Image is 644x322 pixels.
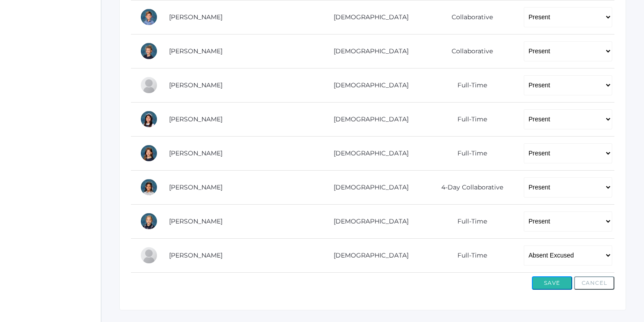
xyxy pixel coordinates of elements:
[313,102,422,136] td: [DEMOGRAPHIC_DATA]
[532,276,572,290] button: Save
[313,238,422,272] td: [DEMOGRAPHIC_DATA]
[140,212,158,230] div: Olivia Sigwing
[169,183,222,191] a: [PERSON_NAME]
[574,276,614,290] button: Cancel
[140,178,158,196] div: Leahmarie Rillo
[422,170,515,204] td: 4-Day Collaborative
[422,34,515,68] td: Collaborative
[140,110,158,128] div: Penelope Mesick
[140,76,158,94] div: Francisco Lopez
[313,68,422,102] td: [DEMOGRAPHIC_DATA]
[422,68,515,102] td: Full-Time
[169,13,222,21] a: [PERSON_NAME]
[169,217,222,225] a: [PERSON_NAME]
[169,149,222,157] a: [PERSON_NAME]
[169,251,222,259] a: [PERSON_NAME]
[422,238,515,272] td: Full-Time
[140,8,158,26] div: Dustin Laubacher
[140,144,158,162] div: Hensley Pedersen
[422,136,515,170] td: Full-Time
[422,204,515,238] td: Full-Time
[313,136,422,170] td: [DEMOGRAPHIC_DATA]
[313,204,422,238] td: [DEMOGRAPHIC_DATA]
[169,81,222,89] a: [PERSON_NAME]
[422,102,515,136] td: Full-Time
[140,246,158,264] div: Joel Smith
[169,115,222,123] a: [PERSON_NAME]
[169,47,222,55] a: [PERSON_NAME]
[313,34,422,68] td: [DEMOGRAPHIC_DATA]
[140,42,158,60] div: Idella Long
[313,170,422,204] td: [DEMOGRAPHIC_DATA]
